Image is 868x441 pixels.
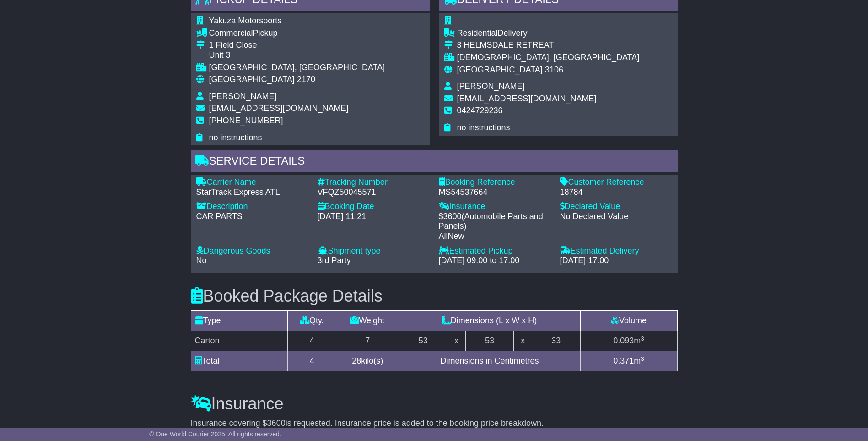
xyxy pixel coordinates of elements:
div: Estimated Pickup [439,246,551,256]
span: [GEOGRAPHIC_DATA] [209,75,295,84]
td: Dimensions in Centimetres [399,351,580,371]
div: Unit 3 [209,50,385,61]
span: 3600 [443,212,462,221]
td: Weight [336,311,399,331]
span: Commercial [209,28,253,38]
h3: Insurance [191,395,678,413]
div: Tracking Number [318,177,430,187]
span: 0.371 [613,356,634,365]
span: 3rd Party [318,256,351,265]
div: Delivery [457,28,640,39]
div: Dangerous Goods [196,246,308,256]
div: Shipment type [318,246,430,256]
span: Automobile Parts and Panels [439,212,543,231]
div: Customer Reference [560,177,672,187]
span: [PHONE_NUMBER] [209,116,283,125]
div: Booking Reference [439,177,551,187]
div: MS54537664 [439,187,551,198]
sup: 3 [641,355,644,362]
span: 3600 [267,419,286,428]
td: Dimensions (L x W x H) [399,311,580,331]
td: m [580,351,677,371]
div: 18784 [560,187,672,198]
div: StarTrack Express ATL [196,187,308,198]
span: Yakuza Motorsports [209,16,282,25]
div: [DATE] 17:00 [560,256,672,266]
div: $ ( ) [439,212,551,242]
div: Insurance [439,202,551,212]
span: © One World Courier 2025. All rights reserved. [149,430,281,438]
span: 28 [352,356,361,365]
div: Service Details [191,150,678,175]
span: [PERSON_NAME] [457,82,525,91]
span: 0.093 [613,336,634,345]
td: Type [191,311,288,331]
div: VFQZ50045571 [318,187,430,198]
td: x [514,331,532,351]
span: No [196,256,207,265]
td: m [580,331,677,351]
div: 3 HELMSDALE RETREAT [457,40,640,50]
div: [GEOGRAPHIC_DATA], [GEOGRAPHIC_DATA] [209,63,385,73]
div: 1 Field Close [209,40,385,50]
div: Carrier Name [196,177,308,187]
span: no instructions [457,123,510,132]
span: [EMAIL_ADDRESS][DOMAIN_NAME] [209,104,349,113]
td: x [447,331,465,351]
div: [DEMOGRAPHIC_DATA], [GEOGRAPHIC_DATA] [457,53,640,63]
p: Insurance covering $ is requested. Insurance price is added to the booking price breakdown. [191,419,678,429]
td: Volume [580,311,677,331]
td: 4 [288,331,336,351]
div: [DATE] 11:21 [318,212,430,222]
div: [DATE] 09:00 to 17:00 [439,256,551,266]
div: Booking Date [318,202,430,212]
td: Qty. [288,311,336,331]
div: No Declared Value [560,212,672,222]
td: Carton [191,331,288,351]
td: 53 [399,331,447,351]
td: Total [191,351,288,371]
td: 4 [288,351,336,371]
div: Pickup [209,28,385,39]
h3: Booked Package Details [191,287,678,305]
div: CAR PARTS [196,212,308,222]
td: 7 [336,331,399,351]
td: 33 [532,331,580,351]
div: Description [196,202,308,212]
div: AllNew [439,232,551,242]
div: Declared Value [560,202,672,212]
td: kilo(s) [336,351,399,371]
span: 2170 [297,75,315,84]
span: Residential [457,28,498,38]
span: [GEOGRAPHIC_DATA] [457,65,543,74]
div: Estimated Delivery [560,246,672,256]
span: [PERSON_NAME] [209,92,277,101]
span: [EMAIL_ADDRESS][DOMAIN_NAME] [457,94,597,103]
td: 53 [465,331,514,351]
span: 3106 [545,65,563,74]
span: no instructions [209,133,262,142]
span: 0424729236 [457,106,503,115]
sup: 3 [641,335,644,342]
